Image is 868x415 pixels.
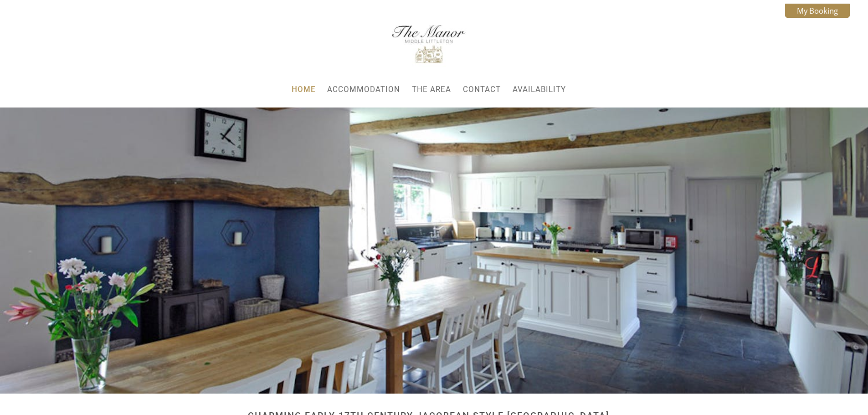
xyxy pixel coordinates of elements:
a: Availability [513,85,566,94]
a: Contact [463,85,501,94]
a: My Booking [785,4,850,18]
a: The Area [412,85,451,94]
a: Accommodation [327,85,400,94]
a: Home [292,85,315,94]
img: The Manor [372,21,486,67]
